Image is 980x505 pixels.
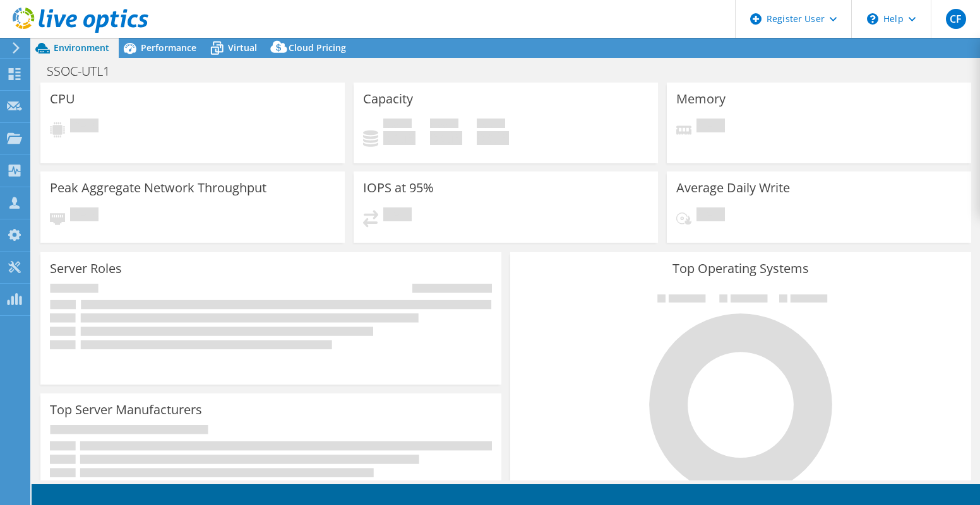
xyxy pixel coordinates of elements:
h3: Memory [676,92,726,106]
span: Total [477,119,505,131]
h4: 0 GiB [383,131,415,145]
h4: 0 GiB [477,131,509,145]
span: Pending [696,207,725,224]
span: Virtual [228,42,257,54]
h3: Top Server Manufacturers [50,403,202,417]
span: Performance [141,42,196,54]
span: Pending [696,119,725,136]
svg: \n [867,13,878,25]
span: Environment [54,42,109,54]
span: Pending [70,207,99,224]
span: Cloud Pricing [289,42,346,54]
span: Used [383,119,412,131]
h3: Average Daily Write [676,181,790,195]
h3: CPU [50,92,75,106]
h3: Top Operating Systems [520,262,962,276]
h4: 0 GiB [430,131,462,145]
h3: Peak Aggregate Network Throughput [50,181,266,195]
span: Pending [383,207,412,224]
h3: Server Roles [50,262,122,276]
h1: SSOC-UTL1 [41,64,129,78]
h3: IOPS at 95% [363,181,434,195]
span: CF [946,9,966,29]
h3: Capacity [363,92,413,106]
span: Pending [70,119,99,136]
span: Free [430,119,458,131]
